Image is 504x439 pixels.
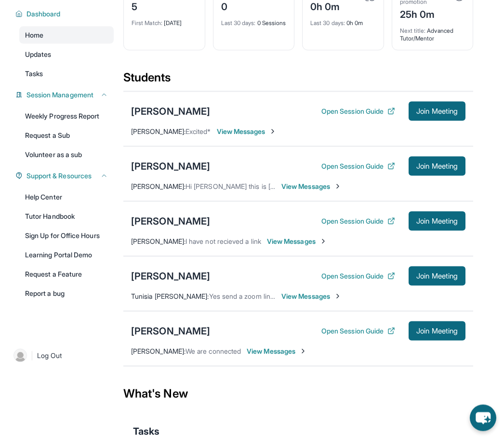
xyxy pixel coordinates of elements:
div: 0 Sessions [221,13,287,27]
span: [PERSON_NAME] : [131,237,186,245]
span: First Match : [132,19,162,27]
span: [PERSON_NAME] : [131,182,186,190]
span: Log Out [37,351,62,360]
a: Sign Up for Office Hours [19,227,114,244]
a: Learning Portal Demo [19,246,114,264]
button: Open Session Guide [321,216,395,226]
button: Open Session Guide [321,326,395,336]
span: Next title : [400,27,426,34]
a: Request a Feature [19,266,114,283]
span: View Messages [247,346,307,356]
div: What's New [123,372,473,415]
span: [PERSON_NAME] : [131,127,186,135]
span: I have not recieved a link [186,237,261,245]
span: Session Management [27,90,93,100]
button: Open Session Guide [321,161,395,171]
button: Session Management [23,90,108,100]
button: Join Meeting [409,212,465,231]
span: Home [25,30,43,40]
div: [PERSON_NAME] [131,324,210,338]
span: View Messages [281,292,342,301]
span: Join Meeting [416,273,458,279]
div: [PERSON_NAME] [131,214,210,228]
span: Join Meeting [416,218,458,224]
div: [PERSON_NAME] [131,105,210,118]
span: Dashboard [27,9,61,19]
span: View Messages [281,182,342,191]
span: View Messages [217,127,277,136]
div: [DATE] [132,13,197,27]
span: Join Meeting [416,328,458,334]
div: Advanced Tutor/Mentor [400,21,465,42]
span: Yes send a zoom link? FaceTime? [209,292,312,300]
span: Excited* [186,127,211,135]
div: Students [123,70,473,91]
span: Join Meeting [416,108,458,114]
span: Support & Resources [27,171,92,181]
a: Volunteer as a sub [19,146,114,163]
div: 0h 0m [310,13,376,27]
div: [PERSON_NAME] [131,160,210,173]
button: chat-button [470,405,496,431]
button: Support & Resources [23,171,108,181]
button: Join Meeting [409,157,465,176]
a: Weekly Progress Report [19,107,114,125]
button: Join Meeting [409,321,465,341]
button: Open Session Guide [321,271,395,281]
span: [PERSON_NAME] : [131,347,186,355]
img: Chevron-Right [299,347,307,355]
span: Tunisia [PERSON_NAME] : [131,292,209,300]
span: Last 30 days : [221,19,256,27]
span: We are connected [186,347,241,355]
a: Help Center [19,188,114,206]
a: Report a bug [19,285,114,302]
div: 25h 0m [400,6,448,21]
span: Join Meeting [416,163,458,169]
button: Dashboard [23,9,108,19]
span: Tasks [133,425,159,438]
div: [PERSON_NAME] [131,269,210,283]
button: Join Meeting [409,102,465,121]
a: |Log Out [10,345,114,366]
a: Tasks [19,65,114,82]
span: | [31,350,33,361]
span: Last 30 days : [310,19,345,27]
img: Chevron-Right [319,238,327,245]
span: View Messages [267,237,327,246]
button: Open Session Guide [321,106,395,116]
a: Tutor Handbook [19,208,114,225]
a: Updates [19,46,114,63]
span: Updates [25,50,52,59]
span: Tasks [25,69,43,79]
button: Join Meeting [409,266,465,286]
a: Request a Sub [19,127,114,144]
img: Chevron-Right [334,183,342,190]
img: Chevron-Right [334,293,342,300]
img: user-img [13,349,27,362]
a: Home [19,27,114,44]
img: Chevron-Right [269,128,277,135]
